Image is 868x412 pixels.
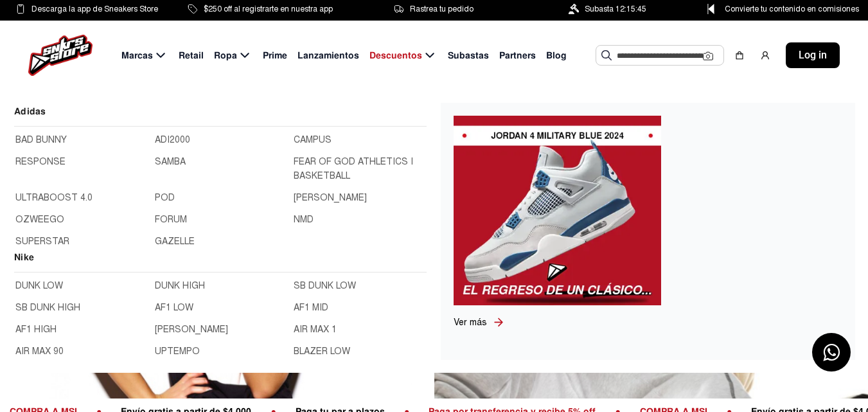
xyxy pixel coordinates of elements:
a: [PERSON_NAME] [294,191,425,205]
span: Descuentos [369,49,422,62]
a: ADI2000 [155,133,287,147]
a: Ver más [454,316,492,329]
h2: Adidas [14,104,427,127]
a: OZWEEGO [15,213,147,227]
a: FORUM [155,213,287,227]
span: Subasta 12:15:45 [585,2,646,16]
a: AF1 LOW [155,301,287,315]
span: Prime [263,49,287,62]
a: FEAR OF GOD ATHLETICS I BASKETBALL [294,155,425,183]
span: Blog [546,49,567,62]
a: BAD BUNNY [15,133,147,147]
a: AIR MAX 90 [15,345,147,359]
a: CAMPUS [294,133,425,147]
a: SAMBA [155,155,287,183]
a: SB DUNK HIGH [15,301,147,315]
img: user [760,50,770,60]
a: SB DUNK LOW [294,279,425,293]
span: Marcas [121,49,153,62]
img: Cámara [703,51,713,61]
span: Retail [179,49,204,62]
a: [PERSON_NAME] [155,323,287,337]
span: Log in [799,48,827,63]
a: UPTEMPO [155,345,287,359]
span: Ver más [454,317,487,328]
h2: Nike [14,250,427,273]
span: Lanzamientos [297,49,359,62]
span: Convierte tu contenido en comisiones [725,2,859,16]
img: logo [28,35,93,76]
a: SUPERSTAR [15,235,147,249]
a: ULTRABOOST 4.0 [15,191,147,205]
a: POD [155,191,287,205]
span: Rastrea tu pedido [410,2,474,16]
a: BLAZER LOW [294,345,425,359]
a: DUNK LOW [15,279,147,293]
a: DUNK HIGH [155,279,287,293]
span: Ropa [214,49,237,62]
a: AF1 MID [294,301,425,315]
a: RESPONSE [15,155,147,183]
a: GAZELLE [155,235,287,249]
span: Partners [499,49,536,62]
a: NMD [294,213,425,227]
span: Subastas [448,49,489,62]
img: Control Point Icon [703,4,719,14]
img: Buscar [601,50,612,60]
a: AIR MAX 1 [294,323,425,337]
img: shopping [734,50,745,60]
a: AF1 HIGH [15,323,147,337]
span: Descarga la app de Sneakers Store [31,2,158,16]
span: $250 off al registrarte en nuestra app [204,2,333,16]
